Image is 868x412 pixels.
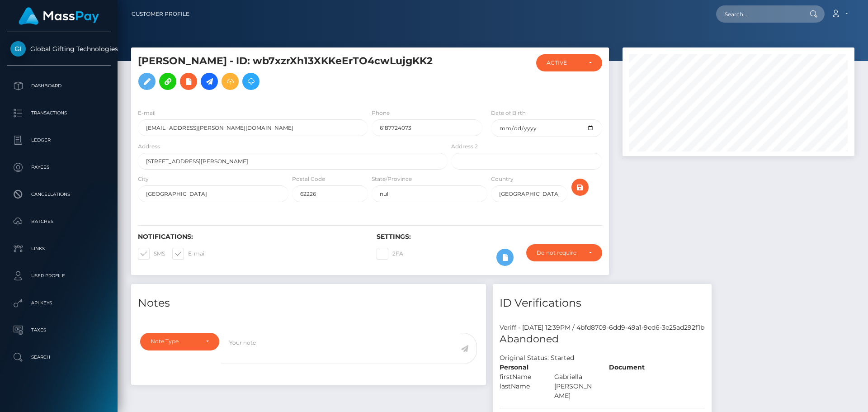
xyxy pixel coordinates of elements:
[7,129,111,152] a: Ledger
[138,109,156,117] label: E-mail
[10,188,107,201] p: Cancellations
[10,350,107,364] p: Search
[138,175,149,183] label: City
[10,161,107,174] p: Payees
[716,5,801,23] input: Search...
[7,319,111,341] a: Taxes
[500,332,705,346] h5: Abandoned
[377,233,602,241] h6: Settings:
[491,109,526,117] label: Date of Birth
[138,142,160,151] label: Address
[547,59,581,66] div: ACTIVE
[493,372,547,382] div: firstName
[7,183,111,206] a: Cancellations
[7,237,111,260] a: Links
[138,248,165,260] label: SMS
[10,79,107,93] p: Dashboard
[547,372,602,382] div: Gabriella
[10,242,107,256] p: Links
[547,382,602,401] div: [PERSON_NAME]
[493,323,712,332] div: Veriff - [DATE] 12:39PM / 4bfd8709-6dd9-49a1-9ed6-3e25ad292f1b
[132,5,189,24] a: Customer Profile
[609,363,645,371] strong: Document
[138,233,363,241] h6: Notifications:
[491,175,514,183] label: Country
[172,248,206,260] label: E-mail
[19,7,99,25] img: MassPay Logo
[372,175,412,183] label: State/Province
[372,109,390,117] label: Phone
[7,156,111,179] a: Payees
[536,54,602,71] button: ACTIVE
[377,248,403,260] label: 2FA
[451,142,478,151] label: Address 2
[500,295,705,311] h4: ID Verifications
[10,106,107,120] p: Transactions
[500,354,574,362] h7: Original Status: Started
[7,346,111,369] a: Search
[151,338,198,345] div: Note Type
[10,323,107,337] p: Taxes
[10,296,107,310] p: API Keys
[500,363,528,371] strong: Personal
[138,54,443,95] h5: [PERSON_NAME] - ID: wb7xzrXh13XKKeErTO4cwLujgKK2
[292,175,325,183] label: Postal Code
[10,269,107,283] p: User Profile
[10,41,26,57] img: Global Gifting Technologies Inc
[493,382,547,401] div: lastName
[7,75,111,97] a: Dashboard
[201,73,218,90] a: Initiate Payout
[7,102,111,124] a: Transactions
[10,133,107,147] p: Ledger
[7,45,111,53] span: Global Gifting Technologies Inc
[7,292,111,314] a: API Keys
[7,210,111,233] a: Batches
[138,295,479,311] h4: Notes
[10,215,107,228] p: Batches
[140,333,219,350] button: Note Type
[526,244,602,261] button: Do not require
[537,249,581,256] div: Do not require
[7,265,111,287] a: User Profile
